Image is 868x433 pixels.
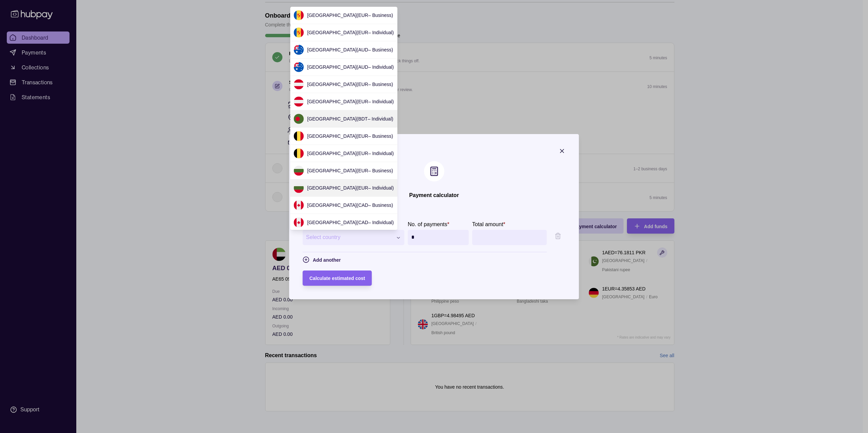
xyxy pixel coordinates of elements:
[294,114,304,124] img: bd
[307,133,393,139] span: [GEOGRAPHIC_DATA] ( EUR – Business )
[307,185,394,191] span: [GEOGRAPHIC_DATA] ( EUR – Individual )
[294,96,304,107] img: at
[307,168,393,173] span: [GEOGRAPHIC_DATA] ( EUR – Business )
[307,47,393,52] span: [GEOGRAPHIC_DATA] ( AUD – Business )
[307,99,394,104] span: [GEOGRAPHIC_DATA] ( EUR – Individual )
[294,217,304,228] img: ca
[294,27,304,38] img: ad
[307,202,393,208] span: [GEOGRAPHIC_DATA] ( CAD – Business )
[307,220,394,225] span: [GEOGRAPHIC_DATA] ( CAD – Individual )
[307,13,393,18] span: [GEOGRAPHIC_DATA] ( EUR – Business )
[307,30,394,35] span: [GEOGRAPHIC_DATA] ( EUR – Individual )
[294,148,304,158] img: be
[294,10,304,20] img: ad
[294,200,304,210] img: ca
[307,82,393,87] span: [GEOGRAPHIC_DATA] ( EUR – Business )
[294,131,304,141] img: be
[307,151,394,156] span: [GEOGRAPHIC_DATA] ( EUR – Individual )
[294,79,304,89] img: at
[294,45,304,55] img: au
[307,64,394,70] span: [GEOGRAPHIC_DATA] ( AUD – Individual )
[294,183,304,193] img: bg
[294,166,304,176] img: bg
[294,62,304,72] img: au
[307,116,393,122] span: [GEOGRAPHIC_DATA] ( BDT – Individual )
